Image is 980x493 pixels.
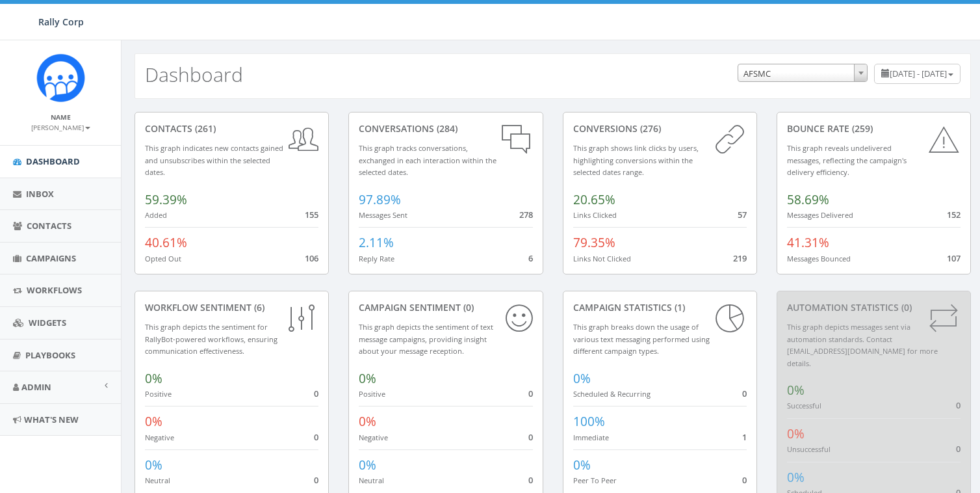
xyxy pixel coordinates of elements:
[145,234,187,251] span: 40.61%
[899,301,912,313] span: (0)
[359,389,385,399] small: Positive
[787,191,829,208] span: 58.69%
[787,469,805,486] span: 0%
[519,209,533,220] span: 278
[38,16,84,28] span: Rally Corp
[956,399,961,411] span: 0
[461,301,474,313] span: (0)
[145,122,318,135] div: contacts
[314,474,318,486] span: 0
[36,53,85,102] img: Icon_1.png
[528,388,533,399] span: 0
[787,425,805,442] span: 0%
[787,254,851,263] small: Messages Bounced
[787,401,821,410] small: Successful
[573,475,617,485] small: Peer To Peer
[573,413,605,430] span: 100%
[672,301,685,313] span: (1)
[573,322,710,356] small: This graph breaks down the usage of various text messaging performed using different campaign types.
[573,210,617,220] small: Links Clicked
[573,122,747,135] div: conversions
[638,122,661,135] span: (276)
[27,284,82,296] span: Workflows
[359,191,401,208] span: 97.89%
[359,210,407,220] small: Messages Sent
[21,381,51,393] span: Admin
[314,431,318,443] span: 0
[573,389,651,399] small: Scheduled & Recurring
[305,252,318,264] span: 106
[359,254,394,263] small: Reply Rate
[742,474,747,486] span: 0
[29,317,66,328] span: Widgets
[947,252,961,264] span: 107
[145,389,172,399] small: Positive
[890,68,947,79] span: [DATE] - [DATE]
[359,122,532,135] div: conversations
[26,188,54,200] span: Inbox
[145,475,170,485] small: Neutral
[573,370,591,387] span: 0%
[25,349,75,361] span: Playbooks
[31,123,90,132] small: [PERSON_NAME]
[787,301,961,314] div: Automation Statistics
[26,155,80,167] span: Dashboard
[528,431,533,443] span: 0
[573,433,609,442] small: Immediate
[742,388,747,399] span: 0
[359,301,532,314] div: Campaign Sentiment
[145,413,162,430] span: 0%
[359,457,376,473] span: 0%
[742,431,747,443] span: 1
[359,370,376,387] span: 0%
[573,457,591,473] span: 0%
[528,252,533,264] span: 6
[573,301,747,314] div: Campaign Statistics
[359,475,384,485] small: Neutral
[145,254,181,263] small: Opted Out
[573,234,615,251] span: 79.35%
[787,382,805,399] span: 0%
[849,122,873,135] span: (259)
[145,191,187,208] span: 59.39%
[573,191,615,208] span: 20.65%
[359,433,388,442] small: Negative
[145,322,277,356] small: This graph depicts the sentiment for RallyBot-powered workflows, ensuring communication effective...
[733,252,747,264] span: 219
[738,64,868,82] span: AFSMC
[145,433,174,442] small: Negative
[528,474,533,486] span: 0
[145,210,167,220] small: Added
[26,252,76,264] span: Campaigns
[314,388,318,399] span: 0
[738,209,747,220] span: 57
[305,209,318,220] span: 155
[787,143,907,177] small: This graph reveals undelivered messages, reflecting the campaign's delivery efficiency.
[251,301,264,313] span: (6)
[787,210,853,220] small: Messages Delivered
[145,64,243,85] h2: Dashboard
[947,209,961,220] span: 152
[145,143,283,177] small: This graph indicates new contacts gained and unsubscribes within the selected dates.
[192,122,216,135] span: (261)
[787,234,829,251] span: 41.31%
[956,443,961,455] span: 0
[738,64,867,83] span: AFSMC
[787,122,961,135] div: Bounce Rate
[434,122,458,135] span: (284)
[145,301,318,314] div: Workflow Sentiment
[27,220,71,232] span: Contacts
[51,113,71,122] small: Name
[359,322,493,356] small: This graph depicts the sentiment of text message campaigns, providing insight about your message ...
[145,370,162,387] span: 0%
[787,444,831,454] small: Unsuccessful
[145,457,162,473] span: 0%
[359,413,376,430] span: 0%
[573,143,699,177] small: This graph shows link clicks by users, highlighting conversions within the selected dates range.
[31,121,90,133] a: [PERSON_NAME]
[787,322,938,368] small: This graph depicts messages sent via automation standards. Contact [EMAIL_ADDRESS][DOMAIN_NAME] f...
[24,414,79,425] span: What's New
[573,254,631,263] small: Links Not Clicked
[359,143,496,177] small: This graph tracks conversations, exchanged in each interaction within the selected dates.
[359,234,394,251] span: 2.11%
